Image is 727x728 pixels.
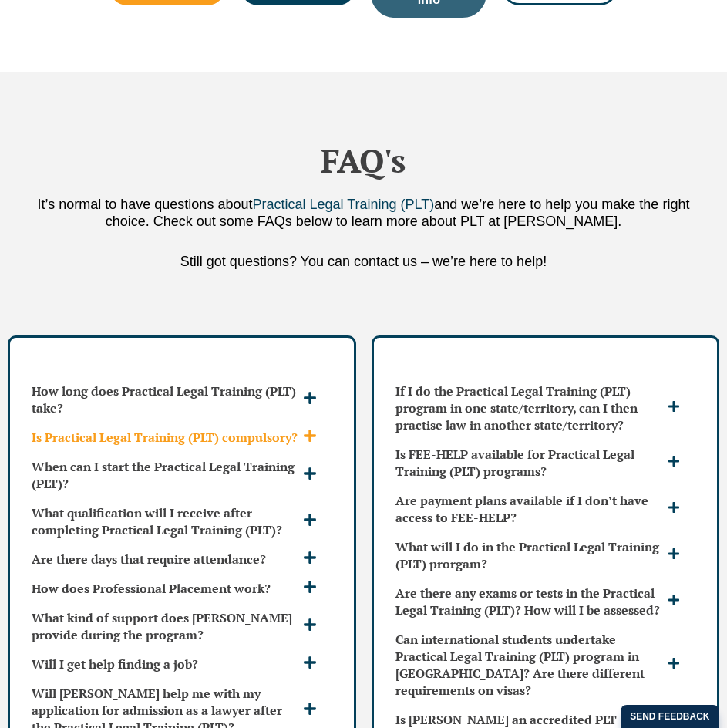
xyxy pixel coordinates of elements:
[395,538,665,572] h3: What will I do in the Practical Legal Training (PLT) prorgam?
[23,196,704,230] p: It’s normal to have questions about and we’re here to help you make the right choice. Check out s...
[32,504,299,538] h3: What qualification will I receive after completing Practical Legal Training (PLT)?
[395,383,665,433] h3: If I do the Practical Legal Training (PLT) program in one state/territory, can I then practise la...
[395,585,665,618] h3: Are there any exams or tests in the Practical Legal Training (PLT)? How will I be assessed?
[32,609,299,643] h3: What kind of support does [PERSON_NAME] provide during the program?
[32,458,299,492] h3: When can I start the Practical Legal Training (PLT)?
[32,580,299,597] h3: How does Professional Placement work?
[395,631,665,699] h3: Can international students undertake Practical Legal Training (PLT) program in [GEOGRAPHIC_DATA]?...
[395,446,665,480] h3: Is FEE-HELP available for Practical Legal Training (PLT) programs?
[32,383,299,416] h3: How long does Practical Legal Training (PLT) take?
[23,141,704,180] h2: FAQ's
[32,551,299,568] h3: Are there days that require attendance?
[23,253,704,270] p: Still got questions? You can contact us – we’re here to help!
[252,197,434,212] a: Practical Legal Training (PLT)
[32,429,299,446] h3: Is Practical Legal Training (PLT) compulsory?
[395,492,665,526] h3: Are payment plans available if I don’t have access to FEE-HELP?
[32,656,299,672] h3: Will I get help finding a job?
